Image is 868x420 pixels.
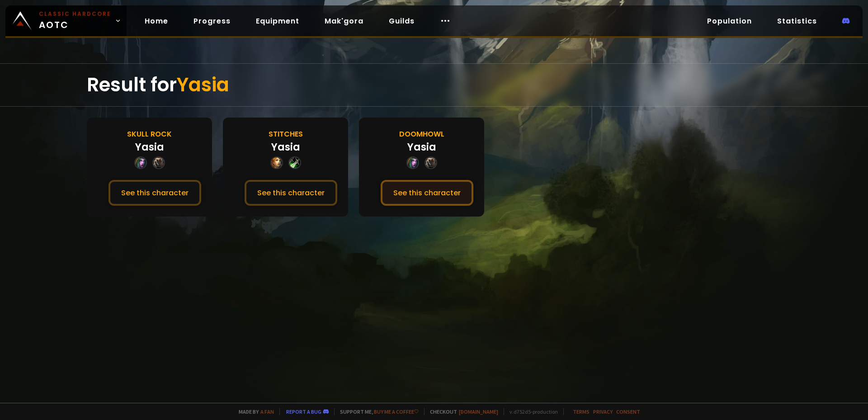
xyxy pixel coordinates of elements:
div: Doomhowl [399,128,444,140]
div: Yasia [271,140,300,155]
a: Buy me a coffee [374,408,419,415]
a: Report a bug [286,408,321,415]
span: Checkout [424,408,498,415]
button: See this character [108,180,201,206]
span: v. d752d5 - production [504,408,558,415]
button: See this character [245,180,337,206]
a: [DOMAIN_NAME] [459,408,498,415]
span: AOTC [39,10,111,32]
a: a fan [260,408,274,415]
div: Yasia [135,140,164,155]
small: Classic Hardcore [39,10,111,18]
a: Statistics [770,12,824,30]
div: Yasia [407,140,436,155]
a: Guilds [382,12,422,30]
div: Result for [87,64,781,106]
a: Progress [186,12,238,30]
span: Support me, [334,408,419,415]
div: Skull Rock [127,128,172,140]
span: Yasia [177,71,229,98]
a: Mak'gora [317,12,371,30]
a: Privacy [593,408,613,415]
a: Classic HardcoreAOTC [5,5,127,36]
a: Equipment [249,12,307,30]
a: Consent [616,408,640,415]
a: Home [137,12,175,30]
a: Population [700,12,759,30]
a: Terms [573,408,590,415]
span: Made by [233,408,274,415]
button: See this character [381,180,473,206]
div: Stitches [269,128,303,140]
